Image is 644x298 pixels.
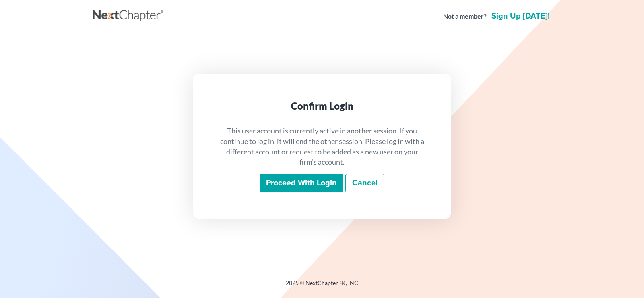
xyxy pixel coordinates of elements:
input: Proceed with login [260,174,343,192]
strong: Not a member? [443,12,487,21]
div: Confirm Login [219,100,425,113]
p: This user account is currently active in another session. If you continue to log in, it will end ... [219,126,425,167]
a: Cancel [345,174,384,192]
a: Sign up [DATE]! [490,12,551,20]
div: 2025 © NextChapterBK, INC [93,279,551,294]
